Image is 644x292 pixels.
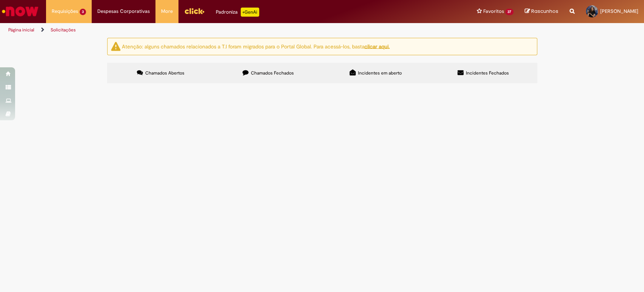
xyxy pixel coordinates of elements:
ng-bind-html: Atenção: alguns chamados relacionados a T.I foram migrados para o Portal Global. Para acessá-los,... [122,43,390,50]
a: Rascunhos [525,8,558,15]
span: Rascunhos [531,8,558,15]
span: [PERSON_NAME] [600,8,638,14]
span: 3 [80,9,86,15]
a: Solicitações [51,27,76,33]
div: Padroniza [216,8,259,17]
a: clicar aqui. [364,43,390,50]
img: ServiceNow [1,4,40,19]
span: Incidentes em aberto [358,70,402,76]
span: More [161,8,173,15]
span: 37 [505,9,513,15]
span: Chamados Abertos [145,70,184,76]
p: +GenAi [241,8,259,17]
a: Página inicial [8,27,34,33]
span: Favoritos [483,8,504,15]
img: click_logo_yellow_360x200.png [184,5,204,17]
span: Chamados Fechados [251,70,294,76]
span: Incidentes Fechados [466,70,509,76]
span: Requisições [52,8,78,15]
span: Despesas Corporativas [97,8,150,15]
ul: Trilhas de página [6,23,424,37]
